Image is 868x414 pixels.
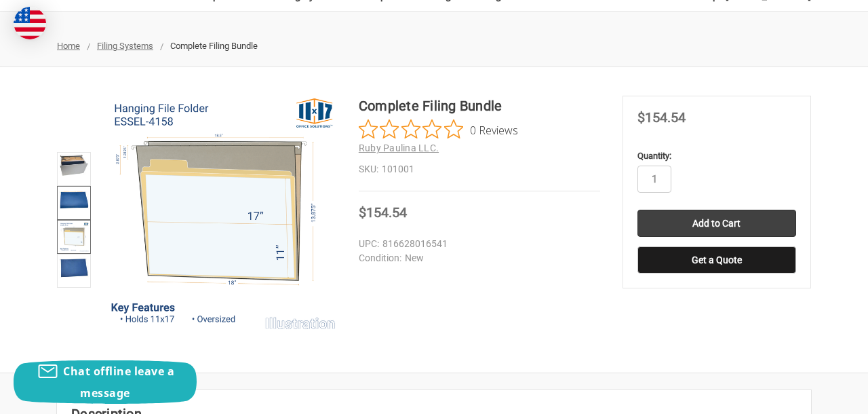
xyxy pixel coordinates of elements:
[359,251,594,265] dd: New
[359,143,439,153] a: Ruby Paulina LLC.
[97,41,153,51] a: Filing Systems
[59,222,89,252] img: Complete Filing Bundle
[637,210,796,237] input: Add to Cart
[359,237,379,251] dt: UPC:
[637,109,686,126] span: $154.54
[59,256,89,279] img: Complete Filing Bundle
[359,251,401,265] dt: Condition:
[63,364,174,400] span: Chat offline leave a message
[637,149,796,163] label: Quantity:
[470,119,518,140] span: 0 Reviews
[59,154,89,176] img: Complete Filing Bundle
[359,237,594,251] dd: 816628016541
[359,204,407,221] span: $154.54
[637,246,796,274] button: Get a Quote
[14,7,46,39] img: duty and tax information for United States
[359,119,518,140] button: Rated 0 out of 5 stars from 0 reviews. Jump to reviews.
[57,41,80,51] a: Home
[59,188,89,210] img: Complete Filing Bundle
[359,162,600,176] dd: 101001
[14,360,197,404] button: Chat offline leave a message
[359,96,600,116] h1: Complete Filing Bundle
[359,162,378,176] dt: SKU:
[170,41,258,51] span: Complete Filing Bundle
[102,96,336,331] img: Complete Filing Bundle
